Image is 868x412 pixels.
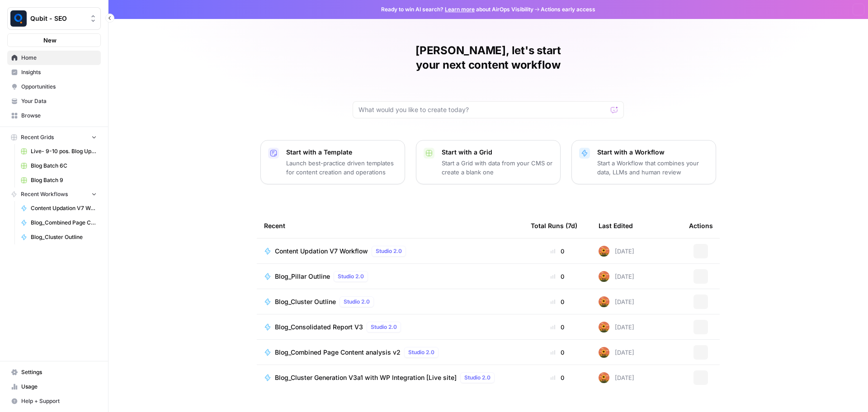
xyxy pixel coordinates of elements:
a: Blog_Cluster Outline [17,230,101,244]
button: New [7,33,101,47]
span: Blog_Combined Page Content analysis v2 [31,219,97,227]
span: Opportunities [21,83,97,91]
a: Blog_Combined Page Content analysis v2 [17,215,101,230]
button: Start with a TemplateLaunch best-practice driven templates for content creation and operations [260,140,405,184]
span: Blog_Combined Page Content analysis v2 [275,348,401,357]
a: Learn more [445,6,475,13]
button: Workspace: Qubit - SEO [7,7,101,30]
img: 9q91i6o64dehxyyk3ewnz09i3rac [599,372,609,383]
a: Blog_Cluster OutlineStudio 2.0 [264,296,516,307]
button: Start with a GridStart a Grid with data from your CMS or create a blank one [416,140,561,184]
img: 9q91i6o64dehxyyk3ewnz09i3rac [599,347,609,358]
span: Settings [21,368,97,376]
img: 9q91i6o64dehxyyk3ewnz09i3rac [599,246,609,257]
a: Content Updation V7 Workflow [17,201,101,215]
div: 0 [531,297,584,306]
span: Blog_Pillar Outline [275,272,330,281]
button: Help + Support [7,394,101,408]
div: 0 [531,323,584,332]
span: Ready to win AI search? about AirOps Visibility [381,5,533,14]
a: Home [7,51,101,65]
span: Blog Batch 6C [31,162,97,170]
input: What would you like to create today? [359,105,607,114]
a: Opportunities [7,80,101,94]
span: Live- 9-10 pos. Blog Updates Grid [31,147,97,155]
img: Qubit - SEO Logo [10,10,27,27]
p: Start with a Workflow [597,148,708,157]
a: Blog_Combined Page Content analysis v2Studio 2.0 [264,347,516,358]
a: Insights [7,65,101,80]
span: Usage [21,383,97,391]
span: Home [21,54,97,62]
a: Blog_Cluster Generation V3a1 with WP Integration [Live site]Studio 2.0 [264,372,516,383]
span: Help + Support [21,397,97,405]
span: Qubit - SEO [30,14,85,23]
a: Your Data [7,94,101,108]
div: [DATE] [599,246,634,257]
div: 0 [531,272,584,281]
div: Recent [264,213,516,238]
button: Recent Workflows [7,187,101,201]
div: [DATE] [599,271,634,282]
div: Last Edited [599,213,633,238]
div: Actions [689,213,713,238]
span: Blog_Cluster Generation V3a1 with WP Integration [Live site] [275,373,457,382]
div: 0 [531,348,584,357]
div: Total Runs (7d) [531,213,577,238]
span: Actions early access [541,5,595,14]
span: Studio 2.0 [464,374,491,382]
a: Content Updation V7 WorkflowStudio 2.0 [264,246,516,257]
p: Start a Grid with data from your CMS or create a blank one [442,159,553,177]
span: Studio 2.0 [338,272,364,281]
img: 9q91i6o64dehxyyk3ewnz09i3rac [599,322,609,332]
div: 0 [531,247,584,256]
span: Content Updation V7 Workflow [275,247,368,256]
div: [DATE] [599,322,634,332]
a: Browse [7,108,101,123]
div: [DATE] [599,372,634,383]
div: 0 [531,373,584,382]
span: Insights [21,68,97,76]
span: Recent Grids [21,133,54,141]
span: Blog_Cluster Outline [31,233,97,241]
p: Start with a Template [286,148,397,157]
span: New [43,36,57,45]
a: Live- 9-10 pos. Blog Updates Grid [17,144,101,159]
span: Blog_Cluster Outline [275,297,336,306]
button: Start with a WorkflowStart a Workflow that combines your data, LLMs and human review [571,140,716,184]
a: Blog_Pillar OutlineStudio 2.0 [264,271,516,282]
span: Studio 2.0 [408,348,434,356]
img: 9q91i6o64dehxyyk3ewnz09i3rac [599,271,609,282]
a: Blog Batch 6C [17,159,101,173]
a: Blog_Consolidated Report V3Studio 2.0 [264,322,516,332]
img: 9q91i6o64dehxyyk3ewnz09i3rac [599,296,609,307]
div: [DATE] [599,347,634,358]
p: Start with a Grid [442,148,553,157]
a: Settings [7,365,101,379]
h1: [PERSON_NAME], let's start your next content workflow [353,43,624,72]
button: Recent Grids [7,131,101,144]
span: Studio 2.0 [371,323,397,331]
a: Usage [7,379,101,394]
span: Studio 2.0 [376,247,402,255]
span: Blog_Consolidated Report V3 [275,323,363,332]
p: Launch best-practice driven templates for content creation and operations [286,159,397,177]
span: Recent Workflows [21,190,68,198]
span: Content Updation V7 Workflow [31,204,97,212]
a: Blog Batch 9 [17,173,101,187]
span: Your Data [21,97,97,105]
span: Blog Batch 9 [31,176,97,184]
span: Studio 2.0 [344,298,370,306]
p: Start a Workflow that combines your data, LLMs and human review [597,159,708,177]
div: [DATE] [599,296,634,307]
span: Browse [21,112,97,120]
